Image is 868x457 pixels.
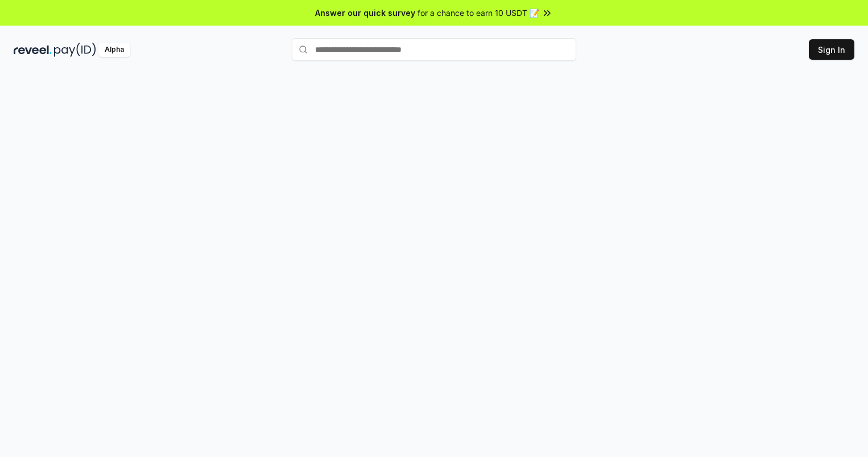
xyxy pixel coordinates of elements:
span: for a chance to earn 10 USDT 📝 [418,7,539,19]
span: Answer our quick survey [315,7,415,19]
div: Alpha [98,43,130,57]
img: reveel_dark [14,43,52,57]
button: Sign In [809,39,854,60]
img: pay_id [54,43,96,57]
